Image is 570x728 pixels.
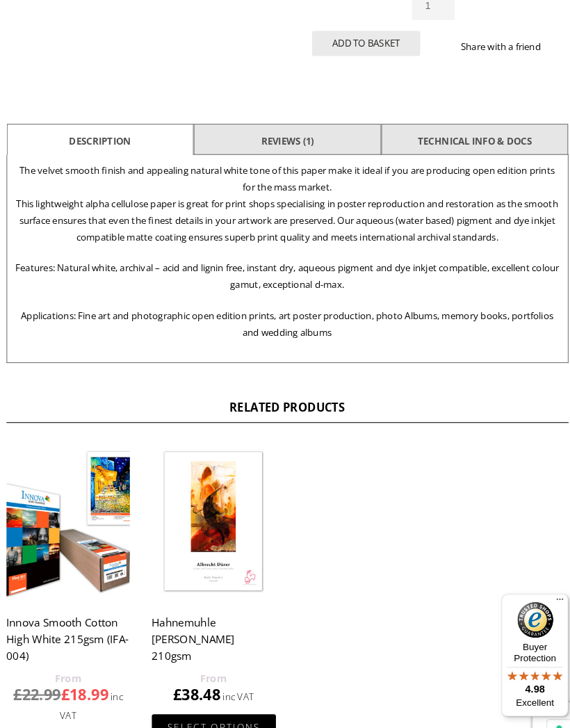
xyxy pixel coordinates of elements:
p: The velvet smooth finish and appealing natural white tone of this paper make it ideal if you are ... [22,156,548,236]
bdi: 18.99 [67,659,113,679]
a: Description [74,124,134,149]
a: TECHNICAL INFO & DOCS [410,124,520,149]
p: Applications: Fine art and photographic open edition prints, art poster production, photo Albums,... [22,296,548,328]
bdi: 38.48 [175,659,221,679]
a: Innova Smooth Cotton High White 215gsm (IFA-004) £22.99£18.99 [15,428,134,697]
h2: Hahnemuhle [PERSON_NAME] 210gsm [154,587,274,645]
button: Trusted Shops TrustmarkBuyer Protection4.98Excellent [491,572,556,690]
a: Hahnemuhle [PERSON_NAME] 210gsm £38.48 [154,428,274,679]
span: £ [67,659,75,679]
p: Buyer Protection [491,618,556,639]
img: twitter sharing button [443,58,454,70]
button: Add to basket [309,30,413,54]
img: Innova Smooth Cotton High White 215gsm (IFA-004) [15,428,134,578]
button: Your consent preferences for tracking technologies [535,693,559,717]
button: Menu [539,572,556,589]
a: Reviews (1) [259,124,310,149]
img: Hahnemuhle Albrecht Durer 210gsm [154,428,274,578]
img: email sharing button [459,58,471,70]
span: £ [21,659,29,679]
p: Share with a friend [426,37,556,53]
img: facebook sharing button [426,58,437,70]
img: Trusted Shops Trustmark [507,580,541,615]
h2: Innova Smooth Cotton High White 215gsm (IFA-004) [15,587,134,645]
bdi: 22.99 [21,659,67,679]
span: £ [175,659,184,679]
span: 4.98 [514,658,533,670]
h2: Related products [15,385,556,407]
a: Select options for “Hahnemuhle Albrecht Durer 210gsm” [154,688,274,714]
p: Features: Natural white, archival – acid and lignin free, instant dry, aqueous pigment and dye in... [22,250,548,282]
p: Excellent [491,672,556,683]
